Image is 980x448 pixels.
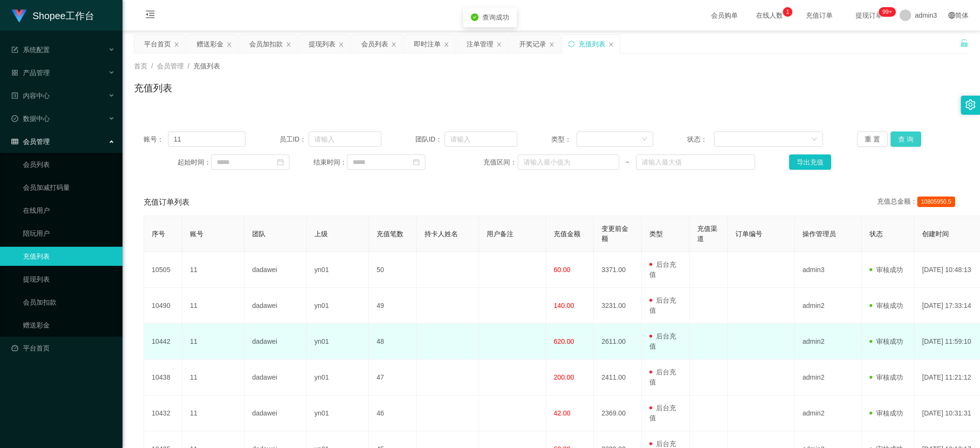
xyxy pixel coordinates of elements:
[144,360,182,395] td: 10438
[245,252,307,288] td: dadawei
[245,360,307,395] td: dadawei
[11,115,50,122] span: 数据中心
[786,7,790,17] p: 1
[413,159,420,165] i: 图标: calendar
[649,368,676,386] span: 后台充值
[369,324,417,360] td: 48
[11,11,94,19] a: Shopee工作台
[891,131,921,147] button: 查 询
[554,373,574,381] span: 200.00
[369,252,417,288] td: 50
[144,134,168,144] span: 账号：
[424,230,458,238] span: 持卡人姓名
[245,324,307,360] td: dadawei
[554,409,570,417] span: 42.00
[11,69,18,76] i: 图标: appstore-o
[33,0,94,31] h1: Shopee工作台
[252,230,266,238] span: 团队
[11,46,18,53] i: 图标: form
[11,138,50,145] span: 会员管理
[579,35,605,53] div: 充值列表
[801,12,837,19] span: 充值订单
[518,154,619,170] input: 请输入最小值为
[877,197,959,208] div: 充值总金额：
[789,154,831,170] button: 导出充值
[414,35,441,53] div: 即时注单
[144,324,182,360] td: 10442
[795,360,862,395] td: admin2
[391,42,397,47] i: 图标: close
[471,13,479,21] i: icon: check-circle
[182,252,245,288] td: 11
[948,12,955,19] i: 图标: global
[23,201,115,220] a: 在线用户
[11,339,115,358] a: 图标: dashboard平台首页
[869,373,903,381] span: 审核成功
[168,131,245,147] input: 请输入
[157,62,184,70] span: 会员管理
[182,360,245,395] td: 11
[361,35,388,53] div: 会员列表
[795,324,862,360] td: admin2
[309,35,335,53] div: 提现列表
[869,266,903,273] span: 审核成功
[182,324,245,360] td: 11
[151,62,153,70] span: /
[197,35,223,53] div: 赠送彩金
[286,42,291,47] i: 图标: close
[307,324,369,360] td: yn01
[277,159,284,165] i: 图标: calendar
[11,115,18,122] i: 图标: check-circle-o
[144,252,182,288] td: 10505
[551,134,577,144] span: 类型：
[594,324,642,360] td: 2611.00
[11,138,18,145] i: 图标: table
[23,316,115,335] a: 赠送彩金
[636,154,755,170] input: 请输入最大值
[594,360,642,395] td: 2411.00
[369,360,417,395] td: 47
[965,99,976,110] i: 图标: setting
[23,247,115,266] a: 充值列表
[314,230,328,238] span: 上级
[307,252,369,288] td: yn01
[11,46,50,54] span: 系统配置
[608,42,614,47] i: 图标: close
[23,224,115,243] a: 陪玩用户
[869,409,903,417] span: 审核成功
[313,157,347,167] span: 结束时间：
[11,10,27,23] img: logo.9652507e.png
[279,134,309,144] span: 员工ID：
[152,230,165,238] span: 序号
[554,266,570,273] span: 60.00
[812,136,817,143] i: 图标: down
[594,288,642,324] td: 3231.00
[369,288,417,324] td: 49
[190,230,203,238] span: 账号
[795,252,862,288] td: admin3
[751,12,788,19] span: 在线人数
[23,270,115,289] a: 提现列表
[519,35,546,53] div: 开奖记录
[415,134,445,144] span: 团队ID：
[649,230,663,238] span: 类型
[307,288,369,324] td: yn01
[922,230,949,238] span: 创建时间
[619,157,636,167] span: ~
[594,252,642,288] td: 3371.00
[568,41,575,47] i: 图标: sync
[601,225,628,242] span: 变更前金额
[445,131,517,147] input: 请输入
[144,197,189,208] span: 充值订单列表
[649,296,676,314] span: 后台充值
[193,62,220,70] span: 充值列表
[23,155,115,174] a: 会员列表
[869,230,883,238] span: 状态
[554,230,580,238] span: 充值金额
[554,338,574,345] span: 620.00
[11,92,18,99] i: 图标: profile
[245,395,307,431] td: dadawei
[642,136,647,143] i: 图标: down
[795,395,862,431] td: admin2
[649,332,676,350] span: 后台充值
